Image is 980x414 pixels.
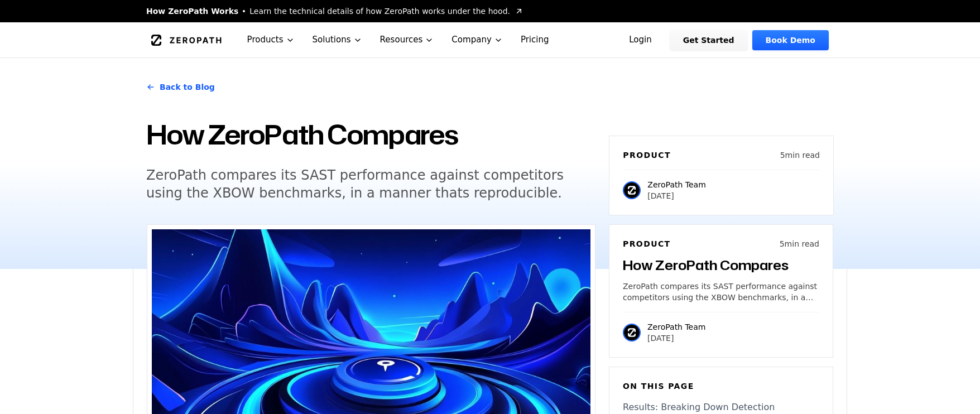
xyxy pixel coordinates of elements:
[647,190,705,201] p: [DATE]
[146,116,595,153] h1: How ZeroPath Compares
[146,71,215,103] a: Back to Blog
[146,6,523,17] a: How ZeroPath WorksLearn the technical details of how ZeroPath works under the hood.
[780,238,819,249] p: 5 min read
[146,6,238,17] span: How ZeroPath Works
[623,238,671,249] h6: Product
[623,381,819,392] h6: On this page
[647,333,705,344] p: [DATE]
[371,22,443,57] button: Resources
[512,22,558,57] a: Pricing
[752,30,829,50] a: Book Demo
[647,321,705,333] p: ZeroPath Team
[780,150,820,161] p: 5 min read
[623,324,641,341] img: ZeroPath Team
[249,6,510,17] span: Learn the technical details of how ZeroPath works under the hood.
[443,22,512,57] button: Company
[133,22,847,57] nav: Global
[238,22,304,57] button: Products
[670,30,748,50] a: Get Started
[623,181,641,199] img: ZeroPath Team
[623,150,671,161] h6: Product
[623,281,819,303] p: ZeroPath compares its SAST performance against competitors using the XBOW benchmarks, in a manner...
[304,22,371,57] button: Solutions
[146,166,575,202] h5: ZeroPath compares its SAST performance against competitors using the XBOW benchmarks, in a manner...
[647,179,705,190] p: ZeroPath Team
[623,256,819,274] h3: How ZeroPath Compares
[616,30,665,50] a: Login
